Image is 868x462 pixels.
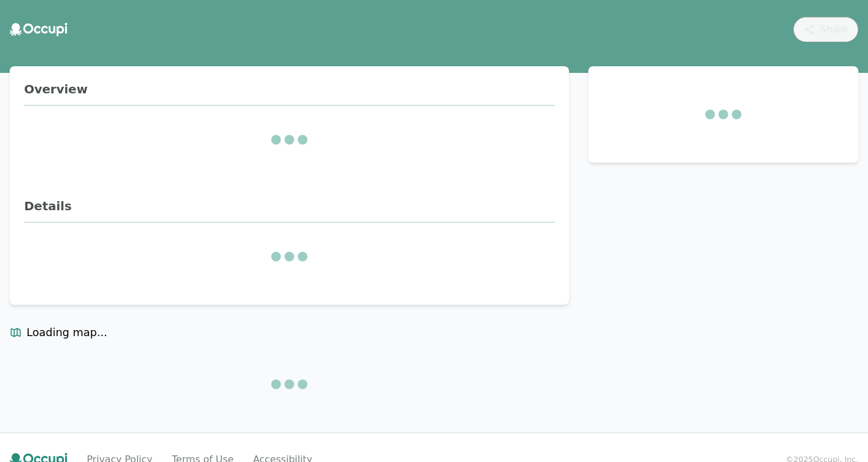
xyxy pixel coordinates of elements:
[24,81,555,106] h2: Overview
[820,22,848,37] span: Share
[793,17,858,42] button: Share
[24,198,555,223] h2: Details
[10,324,569,351] h3: Loading map...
